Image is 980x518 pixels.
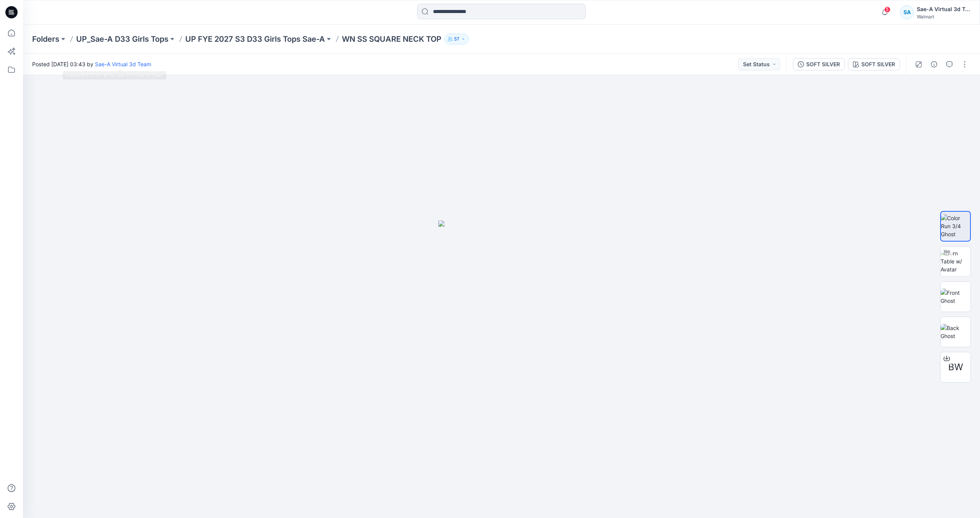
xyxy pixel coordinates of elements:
img: Color Run 3/4 Ghost [941,214,970,238]
button: Details [928,58,940,70]
div: Sae-A Virtual 3d Team [917,5,970,14]
a: Sae-A Virtual 3d Team [95,61,151,67]
a: Folders [32,34,59,44]
button: SOFT SILVER [793,58,845,70]
img: Back Ghost [941,324,970,340]
button: 57 [444,34,469,44]
img: Turn Table w/ Avatar [941,249,970,273]
div: Walmart [917,14,970,20]
button: SOFT SILVER [848,58,900,70]
p: 57 [454,35,459,43]
span: BW [948,360,963,374]
a: UP_Sae-A D33 Girls Tops [76,34,168,44]
div: SOFT SILVER [861,60,895,69]
img: Front Ghost [941,289,970,305]
span: Posted [DATE] 03:43 by [32,60,151,68]
p: WN SS SQUARE NECK TOP [342,34,441,44]
div: SA [900,5,914,19]
div: SOFT SILVER [806,60,840,69]
span: 5 [884,7,890,13]
a: UP FYE 2027 S3 D33 Girls Tops Sae-A [185,34,325,44]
